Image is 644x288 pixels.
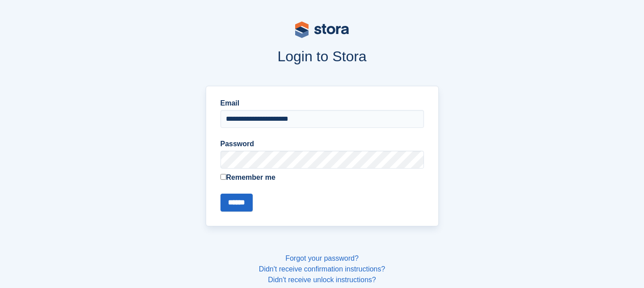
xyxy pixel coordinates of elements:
input: Remember me [220,174,226,180]
h1: Login to Stora [35,48,609,64]
a: Didn't receive confirmation instructions? [259,265,385,273]
label: Password [220,139,424,149]
a: Didn't receive unlock instructions? [268,276,376,284]
label: Email [220,98,424,109]
a: Forgot your password? [285,254,359,262]
img: stora-logo-53a41332b3708ae10de48c4981b4e9114cc0af31d8433b30ea865607fb682f29.svg [295,21,349,38]
label: Remember me [220,172,424,183]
